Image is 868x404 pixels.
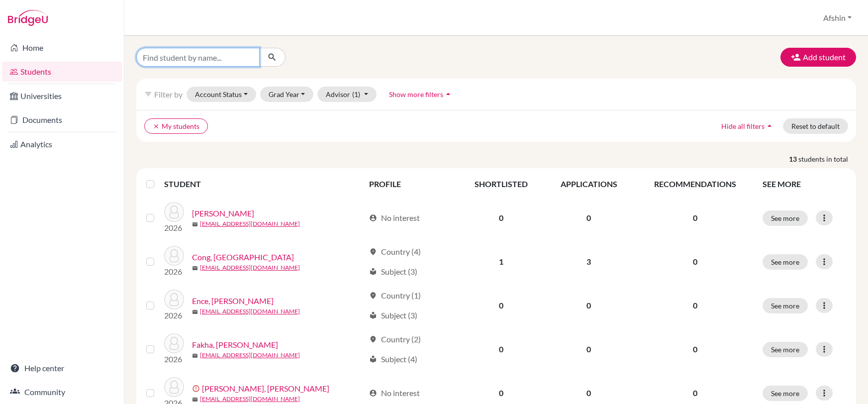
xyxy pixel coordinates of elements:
td: 0 [544,284,633,327]
img: Bridge-U [8,10,48,26]
th: PROFILE [363,172,459,196]
span: local_library [369,268,377,276]
strong: 13 [789,154,798,164]
div: Country (1) [369,290,421,302]
i: arrow_drop_up [765,121,774,131]
span: account_circle [369,389,377,397]
th: SHORTLISTED [459,172,544,196]
a: Students [2,62,122,82]
a: [PERSON_NAME], [PERSON_NAME] [202,383,329,395]
p: 0 [640,300,751,311]
p: 2026 [164,353,184,365]
a: [EMAIL_ADDRESS][DOMAIN_NAME] [200,307,300,316]
span: Filter by [154,90,183,99]
p: 0 [640,212,751,224]
button: Account Status [187,87,256,102]
span: location_on [369,335,377,343]
td: 0 [459,327,544,371]
button: Hide all filtersarrow_drop_up [713,118,783,134]
th: APPLICATIONS [544,172,633,196]
span: mail [192,353,198,359]
button: Grad Year [260,87,314,102]
th: SEE MORE [757,172,852,196]
span: mail [192,309,198,315]
button: See more [763,210,808,226]
td: 1 [459,240,544,284]
p: 0 [640,387,751,399]
a: Ence, [PERSON_NAME] [192,295,274,307]
a: Cong, [GEOGRAPHIC_DATA] [192,251,294,263]
td: 0 [544,196,633,240]
span: local_library [369,355,377,363]
img: Francom, McKay [164,377,184,397]
button: Show more filtersarrow_drop_up [381,87,462,102]
p: 0 [640,256,751,268]
a: Documents [2,110,122,130]
a: Community [2,382,122,402]
div: Subject (3) [369,266,417,278]
img: Fakha, Malek [164,333,184,353]
span: Hide all filters [721,122,765,130]
span: mail [192,397,198,403]
button: See more [763,342,808,357]
img: Ence, Mason [164,290,184,309]
button: clearMy students [144,118,208,134]
th: RECOMMENDATIONS [634,172,757,196]
button: Advisor(1) [317,87,377,102]
p: 2026 [164,222,184,234]
p: 0 [640,343,751,355]
span: location_on [369,292,377,300]
i: arrow_drop_up [443,89,453,99]
a: Analytics [2,134,122,154]
span: account_circle [369,214,377,222]
div: Subject (4) [369,353,417,365]
p: 2026 [164,266,184,278]
img: Cong, Yuanzhou [164,246,184,266]
a: [EMAIL_ADDRESS][DOMAIN_NAME] [200,219,300,228]
td: 3 [544,240,633,284]
a: [EMAIL_ADDRESS][DOMAIN_NAME] [200,263,300,272]
a: [EMAIL_ADDRESS][DOMAIN_NAME] [200,351,300,360]
span: mail [192,221,198,227]
img: Bors, Piotr [164,202,184,222]
div: Country (2) [369,333,421,345]
span: students in total [798,154,856,164]
a: Home [2,38,122,58]
input: Find student by name... [136,48,260,67]
span: location_on [369,248,377,256]
button: Afshin [819,8,856,27]
button: Reset to default [783,118,848,134]
i: clear [153,123,160,130]
a: Help center [2,358,122,378]
p: 2026 [164,309,184,321]
div: Subject (3) [369,309,417,321]
span: local_library [369,311,377,319]
th: STUDENT [164,172,363,196]
span: error_outline [192,385,202,393]
button: See more [763,386,808,401]
a: Universities [2,86,122,106]
button: Add student [780,48,856,67]
td: 0 [544,327,633,371]
div: No interest [369,387,420,399]
a: Fakha, [PERSON_NAME] [192,339,278,351]
span: Show more filters [389,90,443,99]
div: No interest [369,212,420,224]
td: 0 [459,196,544,240]
button: See more [763,298,808,313]
i: filter_list [144,90,152,98]
span: (1) [352,90,360,99]
button: See more [763,254,808,270]
span: mail [192,265,198,271]
td: 0 [459,284,544,327]
a: [PERSON_NAME] [192,207,254,219]
a: [EMAIL_ADDRESS][DOMAIN_NAME] [200,395,300,404]
div: Country (4) [369,246,421,258]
